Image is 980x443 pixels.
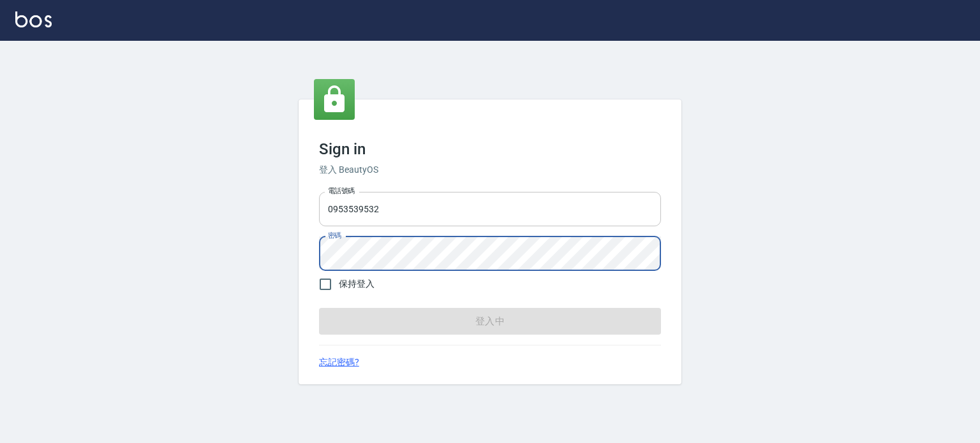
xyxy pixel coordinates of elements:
[319,140,661,158] h3: Sign in
[328,186,355,196] label: 電話號碼
[319,356,359,369] a: 忘記密碼?
[319,163,661,177] h6: 登入 BeautyOS
[15,11,52,27] img: Logo
[328,231,341,240] label: 密碼
[339,277,375,291] span: 保持登入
